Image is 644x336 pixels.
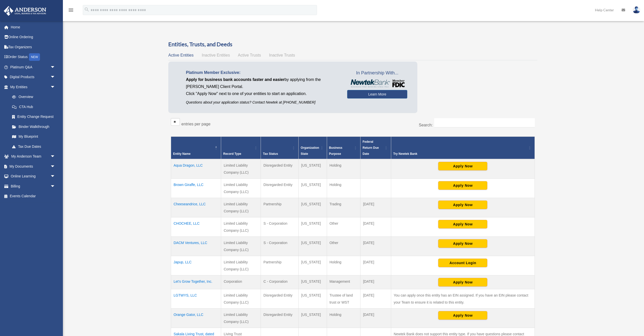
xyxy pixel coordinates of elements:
[360,237,391,256] td: [DATE]
[261,179,299,198] td: Disregarded Entity
[261,137,299,159] th: Tax Status: Activate to sort
[186,99,340,106] p: Questions about your application status? Contact Newtek at [PHONE_NUMBER]
[7,132,60,142] a: My Blueprint
[438,278,487,286] button: Apply Now
[327,256,360,275] td: Holding
[221,275,261,289] td: Corporation
[391,289,535,309] td: You can apply once this entity has an EIN assigned. If you have an EIN please contact your Team t...
[261,198,299,217] td: Partnership
[168,40,537,48] h3: Entities, Trusts, and Deeds
[84,7,90,12] i: search
[299,275,327,289] td: [US_STATE]
[221,217,261,237] td: Limited Liability Company (LLC)
[238,53,261,57] span: Active Trusts
[393,151,527,157] div: Try Newtek Bank
[171,179,221,198] td: Brown Giraffe, LLC
[4,22,63,32] a: Home
[261,309,299,328] td: Disregarded Entity
[171,237,221,256] td: DACM Ventures, LLC
[261,256,299,275] td: Partnership
[438,162,487,170] button: Apply Now
[168,53,193,57] span: Active Entities
[50,152,60,162] span: arrow_drop_down
[221,137,261,159] th: Record Type: Activate to sort
[327,217,360,237] td: Other
[299,179,327,198] td: [US_STATE]
[171,309,221,328] td: Orange Gator, LLC
[202,53,230,57] span: Inactive Entities
[50,181,60,191] span: arrow_drop_down
[360,217,391,237] td: [DATE]
[327,309,360,328] td: Holding
[50,72,60,82] span: arrow_drop_down
[4,82,60,92] a: My Entitiesarrow_drop_down
[261,275,299,289] td: C - Corporation
[171,198,221,217] td: Cheeseandrice, LLC
[29,53,40,61] div: NEW
[221,159,261,179] td: Limited Liability Company (LLC)
[4,32,63,42] a: Online Ordering
[327,179,360,198] td: Holding
[329,146,342,156] span: Business Purpose
[261,159,299,179] td: Disregarded Entity
[327,137,360,159] th: Business Purpose: Activate to sort
[269,53,295,57] span: Inactive Trusts
[360,137,391,159] th: Federal Return Due Date: Activate to sort
[50,171,60,182] span: arrow_drop_down
[7,102,60,112] a: CTA Hub
[68,9,74,13] a: menu
[50,161,60,172] span: arrow_drop_down
[438,261,487,265] a: Account Login
[327,289,360,309] td: Trustee of land trust or WST
[299,237,327,256] td: [US_STATE]
[186,90,340,97] p: Click "Apply Now" next to one of your entities to start an application.
[4,161,63,171] a: My Documentsarrow_drop_down
[360,198,391,217] td: [DATE]
[261,289,299,309] td: Disregarded Entity
[438,220,487,228] button: Apply Now
[299,198,327,217] td: [US_STATE]
[4,62,63,72] a: Platinum Q&Aarrow_drop_down
[360,289,391,309] td: [DATE]
[50,82,60,92] span: arrow_drop_down
[7,112,60,122] a: Entity Change Request
[299,309,327,328] td: [US_STATE]
[50,62,60,72] span: arrow_drop_down
[4,72,63,82] a: Digital Productsarrow_drop_down
[4,171,63,181] a: Online Learningarrow_drop_down
[221,237,261,256] td: Limited Liability Company (LLC)
[261,237,299,256] td: S - Corporation
[4,191,63,201] a: Events Calendar
[633,6,640,14] img: User Pic
[171,275,221,289] td: Let's Grow Together, Inc.
[7,122,60,132] a: Binder Walkthrough
[391,137,535,159] th: Try Newtek Bank : Activate to sort
[186,76,340,90] p: by applying from the [PERSON_NAME] Client Portal.
[2,6,48,16] img: Anderson Advisors Platinum Portal
[438,181,487,190] button: Apply Now
[4,152,63,162] a: My Anderson Teamarrow_drop_down
[4,181,63,191] a: Billingarrow_drop_down
[221,309,261,328] td: Limited Liability Company (LLC)
[4,42,63,52] a: Tax Organizers
[263,152,278,156] span: Tax Status
[221,198,261,217] td: Limited Liability Company (LLC)
[360,309,391,328] td: [DATE]
[221,256,261,275] td: Limited Liability Company (LLC)
[186,69,340,76] p: Platinum Member Exclusive:
[171,217,221,237] td: CHOCHEE, LLC
[171,159,221,179] td: Aqua Dragon, LLC
[327,237,360,256] td: Other
[438,239,487,248] button: Apply Now
[186,77,285,82] span: Apply for business bank accounts faster and easier
[261,217,299,237] td: S - Corporation
[438,201,487,209] button: Apply Now
[299,289,327,309] td: [US_STATE]
[299,159,327,179] td: [US_STATE]
[7,141,60,152] a: Tax Due Dates
[347,90,407,99] a: Learn More
[350,79,405,87] img: NewtekBankLogoSM.png
[171,289,221,309] td: LGTWYS, LLC
[181,122,211,126] label: entries per page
